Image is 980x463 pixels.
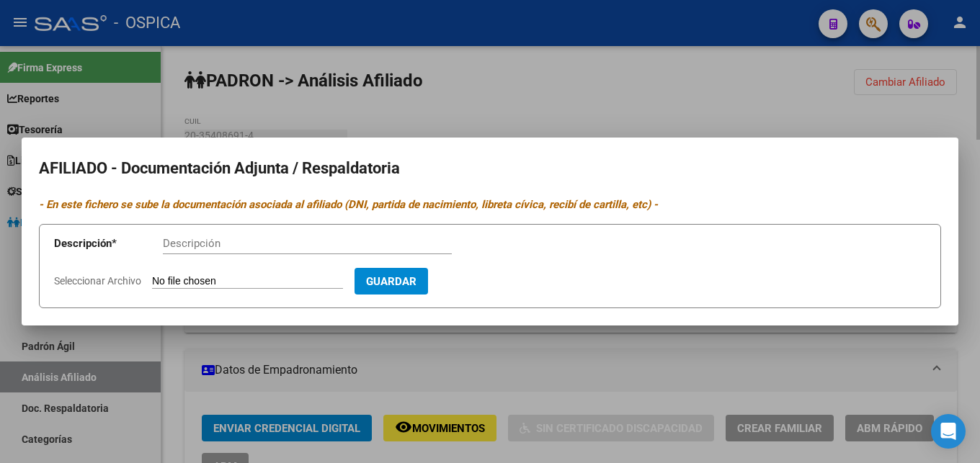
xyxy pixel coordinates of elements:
button: Guardar [355,268,428,295]
i: - En este fichero se sube la documentación asociada al afiliado (DNI, partida de nacimiento, libr... [39,198,658,211]
p: Descripción [54,235,163,252]
span: Guardar [366,275,416,288]
span: Seleccionar Archivo [54,275,141,287]
div: Open Intercom Messenger [931,414,966,449]
h2: AFILIADO - Documentación Adjunta / Respaldatoria [39,155,941,182]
